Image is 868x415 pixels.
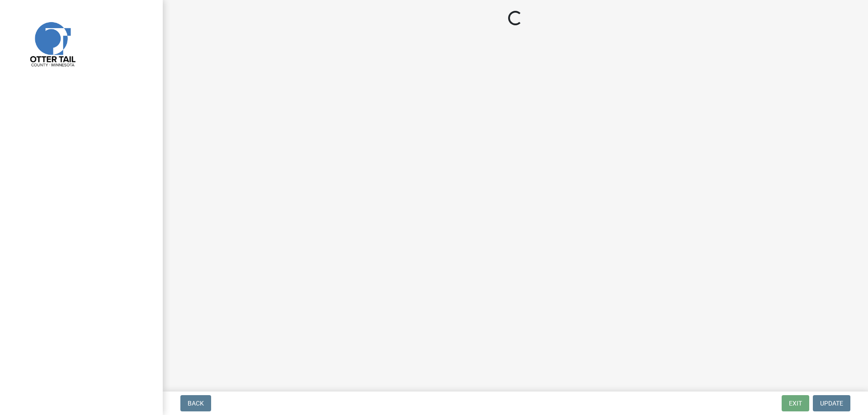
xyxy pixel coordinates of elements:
[180,395,211,411] button: Back
[782,395,809,411] button: Exit
[813,395,850,411] button: Update
[820,400,843,407] span: Update
[188,400,204,407] span: Back
[18,9,86,77] img: Otter Tail County, Minnesota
